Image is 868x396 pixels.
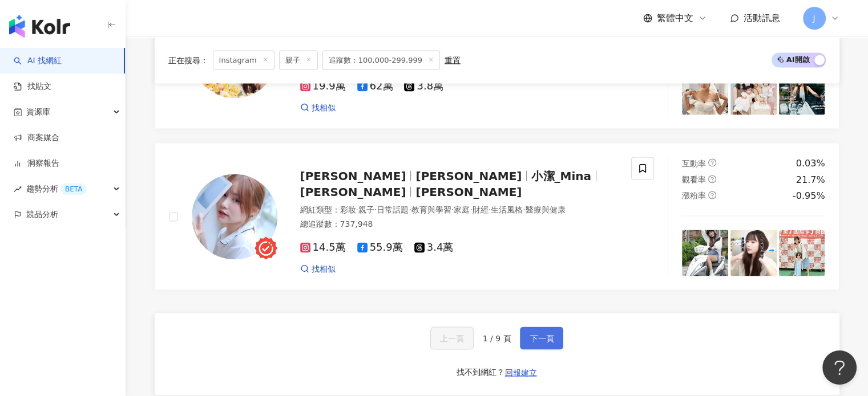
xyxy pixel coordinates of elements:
img: post-image [779,230,825,276]
span: J [813,12,815,25]
span: · [470,205,472,214]
span: rise [14,185,22,193]
span: 生活風格 [491,205,523,214]
span: question-circle [708,175,716,183]
span: · [451,205,454,214]
img: logo [9,15,70,38]
span: 找相似 [312,263,336,275]
button: 回報建立 [504,363,538,381]
div: 網紅類型 ： [300,204,618,215]
span: Instagram [213,50,274,70]
span: 觀看率 [682,174,706,183]
span: 62萬 [357,80,393,92]
div: 重置 [445,55,461,64]
div: BETA [60,183,87,195]
span: question-circle [708,191,716,199]
span: 3.8萬 [404,80,443,92]
a: 找相似 [300,102,336,113]
img: KOL Avatar [192,174,277,259]
div: -0.95% [793,189,825,202]
a: 商案媒合 [14,132,59,144]
span: 漲粉率 [682,190,706,199]
span: 彩妝 [340,205,356,214]
span: [PERSON_NAME] [415,169,522,182]
span: · [374,205,377,214]
span: 55.9萬 [357,241,403,253]
span: 醫療與健康 [526,205,566,214]
span: 19.9萬 [300,80,346,92]
span: 1 / 9 頁 [483,333,511,342]
button: 下一頁 [520,326,563,349]
span: · [523,205,525,214]
span: 正在搜尋 ： [168,55,208,64]
span: 親子 [358,205,374,214]
img: post-image [730,68,777,115]
span: question-circle [708,158,716,166]
img: post-image [779,68,825,115]
a: 找貼文 [14,81,51,92]
img: post-image [682,230,728,276]
span: 找相似 [312,102,336,113]
span: 3.4萬 [414,241,454,253]
span: · [488,205,491,214]
span: · [409,205,411,214]
div: 21.7% [796,173,825,186]
img: post-image [682,68,728,115]
div: 找不到網紅？ [457,366,504,378]
span: 親子 [279,50,318,70]
img: post-image [730,230,777,276]
span: 趨勢分析 [26,176,87,202]
span: 追蹤數：100,000-299,999 [322,50,440,70]
button: 上一頁 [430,326,474,349]
span: 教育與學習 [411,205,451,214]
span: 14.5萬 [300,241,346,253]
span: 活動訊息 [744,13,780,23]
span: 繁體中文 [657,12,693,25]
span: 競品分析 [26,202,58,227]
a: searchAI 找網紅 [14,55,62,67]
span: 小潔_Mina [531,169,591,182]
div: 0.03% [796,157,825,169]
span: 財經 [473,205,488,214]
span: 下一頁 [530,333,554,342]
span: [PERSON_NAME] [415,185,522,198]
span: [PERSON_NAME] [300,185,406,198]
span: 家庭 [454,205,470,214]
span: · [356,205,358,214]
span: 資源庫 [26,99,50,125]
iframe: Help Scout Beacon - Open [822,350,857,385]
span: 互動率 [682,158,706,168]
span: [PERSON_NAME] [300,169,406,182]
a: 找相似 [300,263,336,275]
a: 洞察報告 [14,158,59,169]
div: 總追蹤數 ： 737,948 [300,218,618,230]
span: 回報建立 [505,368,537,377]
a: KOL Avatar[PERSON_NAME][PERSON_NAME]小潔_Mina[PERSON_NAME][PERSON_NAME]網紅類型：彩妝·親子·日常話題·教育與學習·家庭·財經·... [155,142,839,290]
span: 日常話題 [377,205,409,214]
